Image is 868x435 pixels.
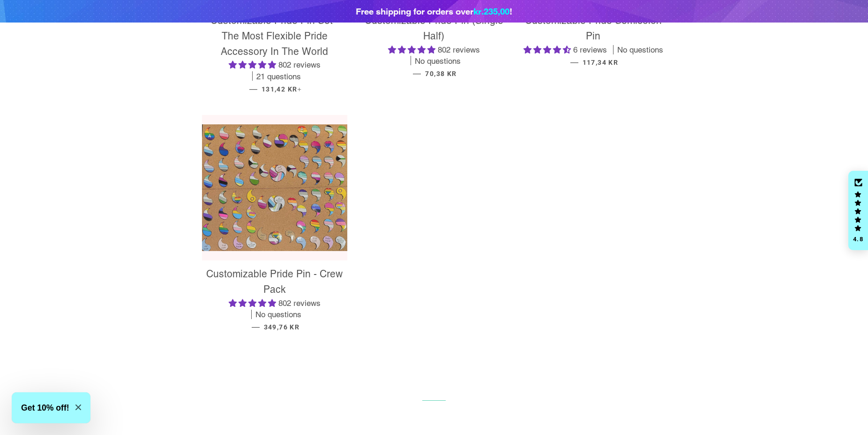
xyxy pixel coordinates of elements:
span: No questions [617,45,663,56]
span: 802 reviews [278,60,321,69]
span: 21 questions [256,71,301,83]
span: Customizable Pride Semicolon Pin [525,15,662,42]
span: 4.83 stars [229,298,278,308]
span: — [249,84,257,93]
span: 4.67 stars [524,45,573,54]
span: 6 reviews [573,45,607,54]
a: Customizable Pride Pin Set - The Most Flexible Pride Accessory In The World 4.83 stars 802 review... [202,7,347,101]
span: 802 reviews [278,298,321,308]
span: Customizable Pride Pin - Crew Pack [206,268,343,295]
span: 349,76 kr [264,323,300,331]
span: — [570,57,578,67]
span: kr.235,00 [473,6,509,16]
span: Customizable Pride Pin (Single Half) [365,15,503,42]
span: — [413,69,421,78]
span: Customizable Pride Pin Set - The Most Flexible Pride Accessory In The World [210,15,339,57]
div: 4.8 [853,236,864,242]
span: 117,34 kr [583,59,619,66]
span: 131,42 kr [262,85,302,93]
span: 4.83 stars [229,60,278,69]
span: 70,38 kr [425,70,456,77]
span: No questions [255,309,301,321]
span: 802 reviews [438,45,480,54]
a: Customizable Pride Semicolon Pin 4.67 stars 6 reviews No questions — 117,34 kr [521,7,666,75]
span: No questions [415,56,461,67]
div: Free shipping for orders over ! [356,5,512,18]
a: Customizable Pride Pin (Single Half) 4.83 stars 802 reviews No questions — 70,38 kr [361,7,507,85]
span: 4.83 stars [388,45,438,54]
div: Click to open Judge.me floating reviews tab [848,171,868,251]
span: — [252,322,260,331]
a: Customizable Pride Pin - Crew Pack 4.83 stars 802 reviews No questions — 349,76 kr [202,260,347,339]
